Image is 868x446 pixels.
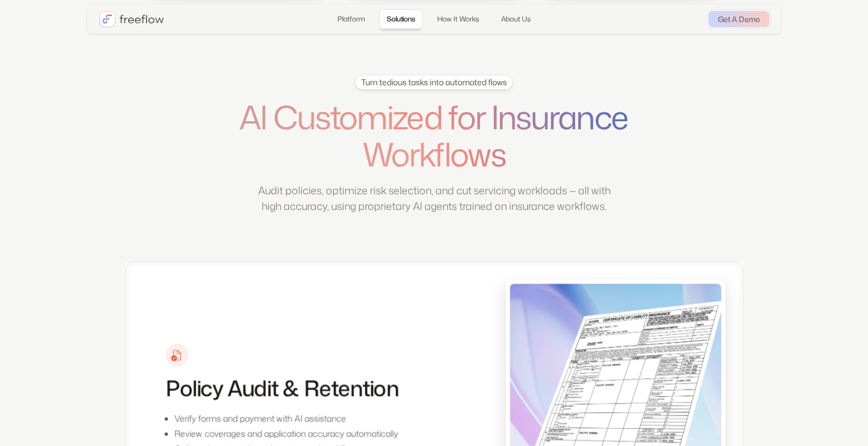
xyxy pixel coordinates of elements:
div: Turn tedious tasks into automated flows [361,77,507,88]
p: Review coverages and application accuracy automatically [174,427,398,440]
a: About Us [493,9,538,29]
a: How It Works [430,9,486,29]
p: Verify forms and payment with AI assistance [174,412,398,425]
a: Get A Demo [709,11,769,27]
a: home [99,11,164,27]
h1: AI Customized for Insurance Workflows [213,99,656,173]
p: Audit policies, optimize risk selection, and cut servicing workloads — all with high accuracy, us... [252,183,617,214]
h3: Policy Audit & Retention [165,375,398,401]
a: Solutions [379,9,423,29]
a: Platform [330,9,372,29]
